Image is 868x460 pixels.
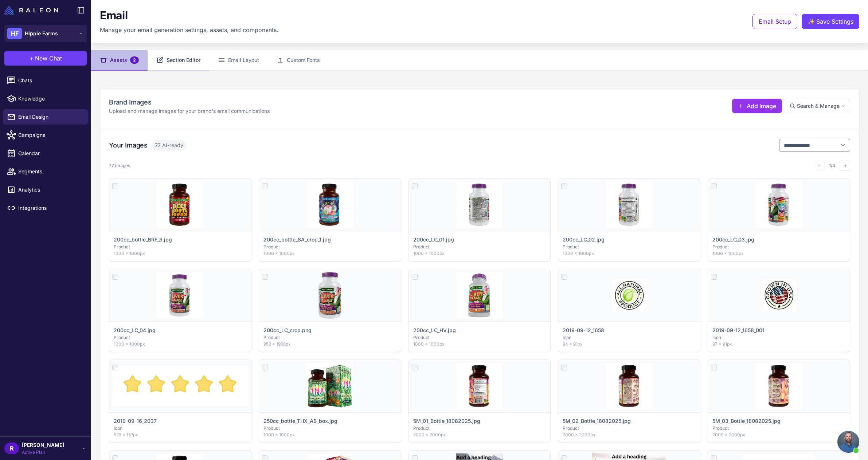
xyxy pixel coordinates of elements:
[797,102,840,110] span: Search & Manage
[100,25,278,34] p: Manage your email generation settings, assets, and components.
[114,432,247,438] p: 523 × 157px
[808,17,813,23] span: ✨
[114,244,247,250] p: Product
[263,236,331,244] p: 200cc_bottle_SA_crop_1.jpg
[4,25,87,42] button: HFHippie Farms
[785,99,850,113] button: Search & Manage
[712,334,845,341] p: Icon
[35,54,62,63] span: New Chat
[3,127,88,143] a: Campaigns
[752,14,797,29] button: Email Setup
[152,140,186,151] span: 77 AI-ready
[732,99,782,113] button: Add Image
[3,109,88,125] a: Email Design
[563,236,605,244] p: 200cc_LC_02.jpg
[114,250,247,257] p: 1000 × 1000px
[18,204,82,212] span: Integrations
[712,417,781,425] p: 5M_03_Bottle_18082025.jpg
[268,50,329,71] button: Custom Fonts
[18,76,82,84] span: Chats
[814,161,825,171] button: ←
[712,425,845,432] p: Product
[18,186,82,194] span: Analytics
[22,441,64,449] span: [PERSON_NAME]
[114,341,247,347] p: 1000 × 1000px
[263,334,396,341] p: Product
[802,14,859,29] button: ✨Save Settings
[18,95,82,103] span: Knowledge
[712,341,845,347] p: 97 × 91px
[109,97,270,107] h2: Brand Images
[18,168,82,176] span: Segments
[114,236,172,244] p: 200cc_bottle_BRF_3.jpg
[712,250,845,257] p: 1000 × 1000px
[413,326,456,334] p: 200cc_LC_HV.jpg
[563,334,696,341] p: Icon
[22,449,64,456] span: Active Plan
[209,50,268,71] button: Email Layout
[747,102,776,110] span: Add Image
[263,425,396,432] p: Product
[4,51,87,66] button: +New Chat
[3,200,88,216] a: Integrations
[18,113,82,121] span: Email Design
[563,425,696,432] p: Product
[3,146,88,161] a: Calendar
[263,341,396,347] p: 953 × 1966px
[413,417,480,425] p: 5M_01_Bottle_18082025.jpg
[148,50,209,71] button: Section Editor
[413,244,546,250] p: Product
[25,30,58,38] span: Hippie Farms
[109,107,270,115] p: Upload and manage images for your brand's email communications
[114,417,157,425] p: 2019-09-16_2037
[114,326,156,334] p: 200cc_LC_04.jpg
[114,334,247,341] p: Product
[759,17,791,26] span: Email Setup
[3,164,88,179] a: Segments
[413,334,546,341] p: Product
[413,250,546,257] p: 1000 × 1000px
[18,131,82,139] span: Campaigns
[563,432,696,438] p: 2000 × 2000px
[563,417,631,425] p: 5M_02_Bottle_18082025.jpg
[3,182,88,197] a: Analytics
[4,443,19,454] div: R
[413,425,546,432] p: Product
[563,341,696,347] p: 94 × 91px
[413,236,454,244] p: 200cc_LC_01.jpg
[100,9,128,23] h1: Email
[563,326,604,334] p: 2019-09-12_1658
[837,431,859,453] div: Open chat
[263,432,396,438] p: 1000 × 1000px
[712,236,754,244] p: 200cc_LC_03.jpg
[826,162,838,169] span: 1/4
[3,73,88,88] a: Chats
[18,149,82,157] span: Calendar
[109,162,130,169] div: 77 images
[263,326,312,334] p: 200cc_LC_crop.png
[563,244,696,250] p: Product
[114,425,247,432] p: Icon
[30,54,34,63] span: +
[4,6,61,15] a: Raleon Logo
[263,244,396,250] p: Product
[712,432,845,438] p: 2000 × 2000px
[840,161,850,171] button: →
[3,91,88,106] a: Knowledge
[4,6,58,15] img: Raleon Logo
[109,140,148,150] h3: Your Images
[263,417,337,425] p: 250cc_bottle_THX_AB_box.jpg
[712,326,765,334] p: 2019-09-12_1658_001
[413,432,546,438] p: 2000 × 2000px
[91,50,148,71] button: Assets2
[413,341,546,347] p: 1000 × 1000px
[7,28,22,39] div: HF
[130,56,139,64] span: 2
[712,244,845,250] p: Product
[263,250,396,257] p: 1000 × 1000px
[563,250,696,257] p: 1000 × 1000px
